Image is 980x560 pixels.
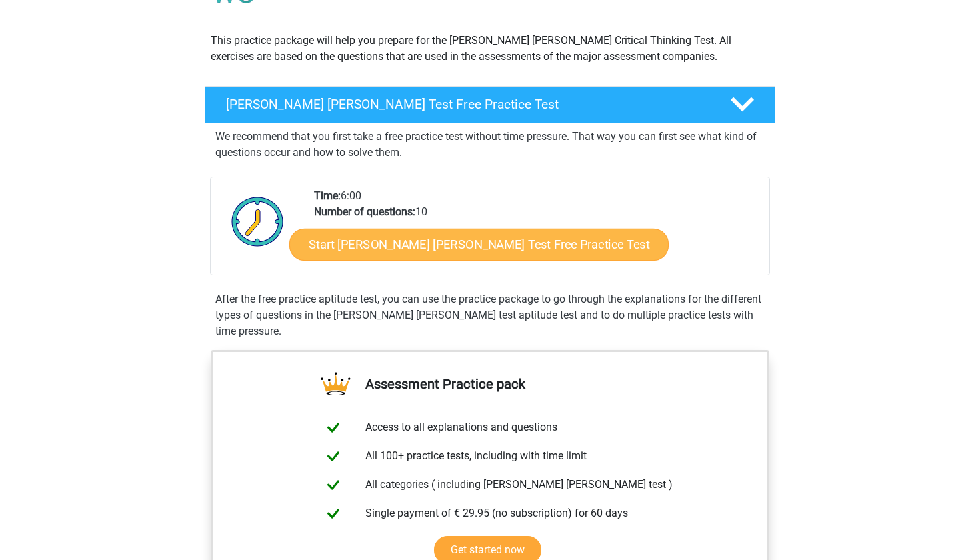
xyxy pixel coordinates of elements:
[314,205,415,218] b: Number of questions:
[304,188,769,275] div: 6:00 10
[210,291,770,339] div: After the free practice aptitude test, you can use the practice package to go through the explana...
[211,33,769,65] p: This practice package will help you prepare for the [PERSON_NAME] [PERSON_NAME] Critical Thinking...
[199,86,781,123] a: [PERSON_NAME] [PERSON_NAME] Test Free Practice Test
[289,229,669,261] a: Start [PERSON_NAME] [PERSON_NAME] Test Free Practice Test
[226,97,709,112] h4: [PERSON_NAME] [PERSON_NAME] Test Free Practice Test
[314,189,341,202] b: Time:
[215,129,765,161] p: We recommend that you first take a free practice test without time pressure. That way you can fir...
[224,188,291,255] img: Clock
